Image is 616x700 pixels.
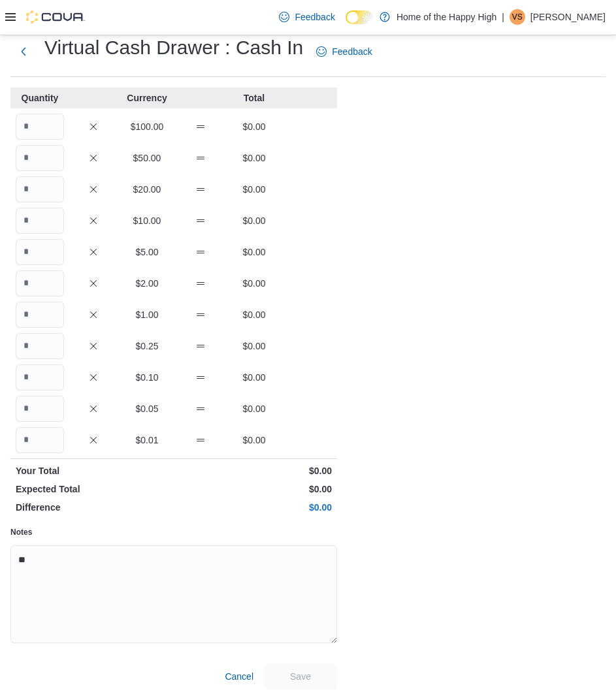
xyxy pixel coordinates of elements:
p: $100.00 [123,120,171,133]
button: Cancel [219,663,259,690]
input: Quantity [16,145,64,171]
p: $0.00 [230,434,278,447]
p: $0.00 [230,371,278,384]
img: Cova [26,10,85,24]
input: Quantity [16,427,64,453]
p: $0.00 [230,277,278,290]
input: Quantity [16,270,64,296]
p: $0.00 [230,340,278,353]
p: $2.00 [123,277,171,290]
p: $0.00 [176,501,332,514]
button: Next [10,39,37,65]
input: Quantity [16,239,64,265]
p: Quantity [16,91,64,104]
p: $50.00 [123,151,171,165]
p: $0.00 [176,483,332,496]
input: Dark Mode [346,10,373,24]
p: $5.00 [123,246,171,259]
p: Expected Total [16,483,171,496]
span: Feedback [295,10,334,24]
p: Difference [16,501,171,514]
input: Quantity [16,396,64,422]
p: $0.00 [230,183,278,196]
span: Save [290,670,311,683]
input: Quantity [16,208,64,234]
input: Quantity [16,176,64,202]
input: Quantity [16,114,64,140]
p: | [502,9,504,25]
p: $0.01 [123,434,171,447]
p: $0.10 [123,371,171,384]
span: Cancel [225,670,253,683]
a: Feedback [274,4,340,30]
p: Currency [123,91,171,104]
p: $0.00 [230,402,278,415]
button: Save [264,663,337,690]
p: $0.00 [230,120,278,133]
p: $0.00 [230,246,278,259]
span: Dark Mode [346,24,346,25]
p: [PERSON_NAME] [530,9,606,25]
p: $0.00 [176,464,332,477]
div: Valerie Shoemaker [510,9,525,25]
input: Quantity [16,364,64,390]
a: Feedback [311,39,377,65]
span: VS [512,9,523,25]
p: $0.05 [123,402,171,415]
p: $0.00 [230,214,278,227]
p: $1.00 [123,308,171,321]
p: $0.00 [230,308,278,321]
h1: Virtual Cash Drawer : Cash In [44,35,303,61]
p: $0.00 [230,151,278,165]
p: $0.25 [123,340,171,353]
input: Quantity [16,302,64,328]
p: $20.00 [123,183,171,196]
span: Feedback [332,45,372,58]
input: Quantity [16,333,64,359]
p: Your Total [16,464,171,477]
p: Home of the Happy High [397,9,496,25]
p: Total [230,91,278,104]
label: Notes [10,527,32,537]
p: $10.00 [123,214,171,227]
